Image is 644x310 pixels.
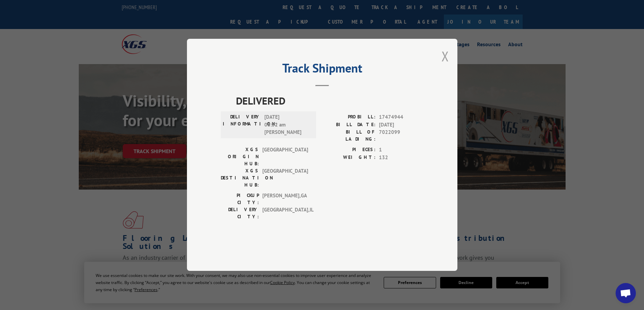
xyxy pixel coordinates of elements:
[221,192,259,206] label: PICKUP CITY:
[379,154,424,162] span: 132
[322,146,376,154] label: PIECES:
[379,114,424,121] span: 17474944
[221,63,424,76] h2: Track Shipment
[264,114,310,137] span: [DATE] 08:52 am [PERSON_NAME]
[262,206,308,221] span: [GEOGRAPHIC_DATA] , IL
[223,114,261,137] label: DELIVERY INFORMATION:
[322,114,376,121] label: PROBILL:
[221,206,259,221] label: DELIVERY CITY:
[616,283,636,303] div: Open chat
[236,93,424,109] span: DELIVERED
[322,154,376,162] label: WEIGHT:
[262,192,308,206] span: [PERSON_NAME] , GA
[221,168,259,189] label: XGS DESTINATION HUB:
[322,129,376,143] label: BILL OF LADING:
[379,146,424,154] span: 1
[221,146,259,168] label: XGS ORIGIN HUB:
[442,47,449,65] button: Close modal
[379,121,424,129] span: [DATE]
[262,146,308,168] span: [GEOGRAPHIC_DATA]
[262,168,308,189] span: [GEOGRAPHIC_DATA]
[379,129,424,143] span: 7022099
[322,121,376,129] label: BILL DATE:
